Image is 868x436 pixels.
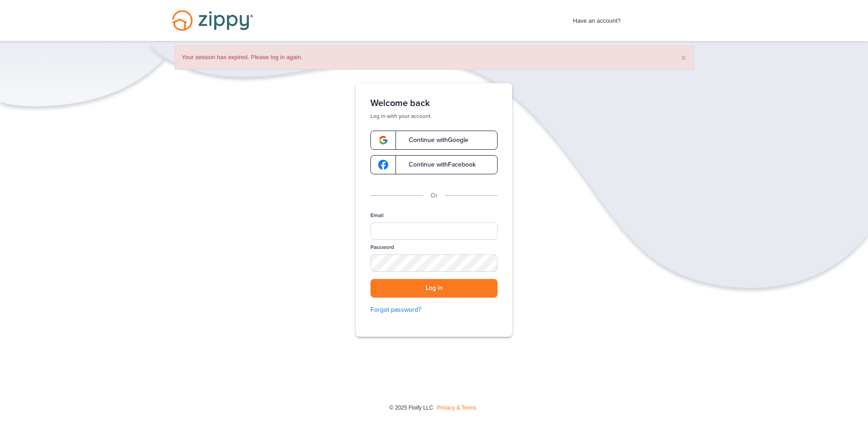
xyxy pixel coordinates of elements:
a: google-logoContinue withFacebook [370,155,498,174]
button: × [681,53,686,62]
span: Have an account? [573,11,621,26]
a: Privacy & Terms [437,405,476,411]
img: google-logo [378,135,388,145]
a: Forgot password? [370,305,498,315]
input: Password [370,254,498,272]
h1: Welcome back [370,98,498,109]
p: Log in with your account. [370,112,498,120]
span: © 2025 Floify LLC [389,405,433,411]
label: Email [370,212,384,219]
a: google-logoContinue withGoogle [370,131,498,150]
label: Password [370,243,394,251]
div: Your session has expired. Please log in again. [175,46,694,70]
input: Email [370,223,498,240]
img: google-logo [378,160,388,170]
button: Log in [370,279,498,298]
span: Continue with Google [400,137,468,143]
span: Continue with Facebook [400,162,476,168]
p: Or [431,191,438,201]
